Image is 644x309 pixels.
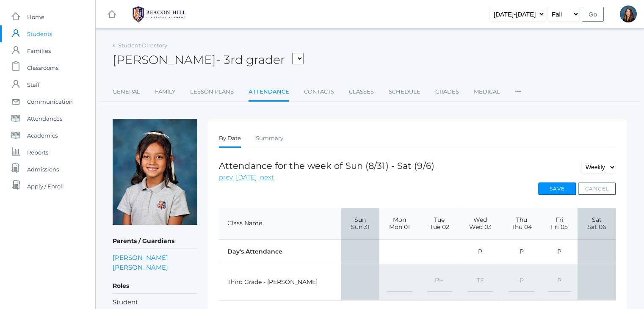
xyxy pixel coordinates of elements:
th: Mon [379,208,420,240]
a: Medical [474,83,500,100]
th: Wed [459,208,502,240]
a: Attendance [249,83,289,102]
a: Lesson Plans [190,83,234,100]
a: next [260,173,274,182]
a: Summary [256,130,283,147]
span: Fri 05 [548,223,571,231]
span: Families [27,42,51,59]
h1: Attendance for the week of Sun (8/31) - Sat (9/6) [219,161,434,171]
th: Tue [420,208,459,240]
h5: Roles [113,279,197,293]
a: Third Grade - [PERSON_NAME] [227,278,318,286]
span: Students [27,25,52,42]
a: [PERSON_NAME] [113,262,168,272]
button: Save [538,182,576,195]
strong: Day's Attendance [227,248,282,255]
a: Family [155,83,175,100]
a: Classes [349,83,374,100]
span: Academics [27,127,58,144]
td: P [542,239,578,264]
span: Staff [27,76,39,93]
td: P [459,239,502,264]
th: Thu [501,208,542,240]
span: Sat 06 [584,223,610,231]
li: Student [113,298,197,307]
img: Leahmarie Rillo [113,119,197,225]
span: Communication [27,93,73,110]
th: Class Name [219,208,341,240]
th: Sat [578,208,616,240]
span: - 3rd grader [216,52,285,67]
div: Heather Mangimelli [620,6,637,22]
span: Attendances [27,110,62,127]
a: General [113,83,140,100]
a: [DATE] [236,173,257,182]
span: Admissions [27,161,59,178]
img: BHCALogos-05-308ed15e86a5a0abce9b8dd61676a3503ac9727e845dece92d48e8588c001991.png [127,4,191,25]
a: Contacts [304,83,334,100]
a: By Date [219,130,241,148]
h2: [PERSON_NAME] [113,53,304,66]
span: Tue 02 [426,223,452,231]
td: P [501,239,542,264]
a: Schedule [389,83,420,100]
th: Fri [542,208,578,240]
span: Sun 31 [348,223,373,231]
a: Student Directory [118,42,167,49]
span: Wed 03 [465,223,495,231]
a: [PERSON_NAME] [113,253,168,262]
a: prev [219,173,233,182]
span: Classrooms [27,59,58,76]
input: Go [582,7,604,22]
span: Mon 01 [386,223,414,231]
a: Grades [435,83,459,100]
span: Thu 04 [508,223,535,231]
h5: Parents / Guardians [113,234,197,248]
th: Sun [341,208,379,240]
button: Cancel [578,182,616,195]
span: Apply / Enroll [27,178,64,195]
span: Reports [27,144,48,161]
span: Home [27,8,44,25]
